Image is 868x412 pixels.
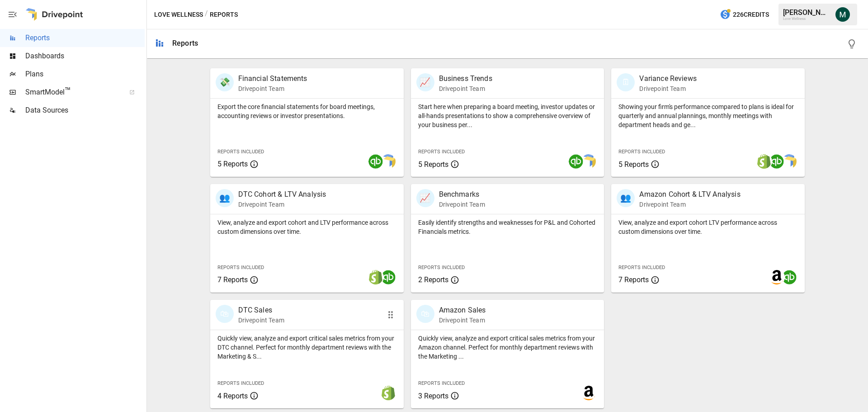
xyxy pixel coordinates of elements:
p: DTC Sales [238,305,284,316]
span: Plans [25,69,145,80]
button: 226Credits [716,6,773,23]
span: 2 Reports [418,275,448,284]
p: Business Trends [439,73,492,84]
div: 🗓 [617,73,635,91]
span: 3 Reports [418,392,448,400]
img: amazon [769,270,784,284]
div: / [205,9,208,20]
div: 🛍 [416,305,434,323]
div: 📈 [416,73,434,91]
p: Drivepoint Team [639,84,696,93]
img: shopify [381,386,396,400]
span: 226 Credits [733,9,769,20]
p: Benchmarks [439,189,485,200]
span: Reports Included [418,149,465,155]
p: Amazon Sales [439,305,486,316]
span: ™ [65,85,71,97]
div: Love Wellness [783,17,830,21]
img: shopify [757,154,771,169]
span: 4 Reports [217,392,248,400]
p: Drivepoint Team [439,84,492,93]
p: Start here when preparing a board meeting, investor updates or all-hands presentations to show a ... [418,102,597,129]
p: Drivepoint Team [439,200,485,209]
span: Reports Included [618,265,665,270]
img: quickbooks [769,154,784,169]
span: 5 Reports [418,160,448,169]
span: 5 Reports [618,160,649,169]
img: shopify [368,270,383,284]
img: smart model [381,154,396,169]
span: Reports [25,33,145,43]
span: 7 Reports [217,275,248,284]
div: 💸 [216,73,234,91]
img: smart model [782,154,797,169]
div: [PERSON_NAME] [783,8,830,17]
p: View, analyze and export cohort LTV performance across custom dimensions over time. [618,218,797,236]
img: amazon [581,386,596,400]
img: quickbooks [782,270,797,284]
img: smart model [581,154,596,169]
p: Amazon Cohort & LTV Analysis [639,189,740,200]
p: Easily identify strengths and weaknesses for P&L and Cohorted Financials metrics. [418,218,597,236]
span: 5 Reports [217,160,248,168]
button: Love Wellness [154,9,203,20]
span: 7 Reports [618,275,649,284]
p: Export the core financial statements for board meetings, accounting reviews or investor presentat... [217,102,396,120]
span: Dashboards [25,51,145,62]
div: 📈 [416,189,434,207]
p: Quickly view, analyze and export critical sales metrics from your Amazon channel. Perfect for mon... [418,334,597,361]
p: Drivepoint Team [639,200,740,209]
p: Quickly view, analyze and export critical sales metrics from your DTC channel. Perfect for monthl... [217,334,396,361]
p: View, analyze and export cohort and LTV performance across custom dimensions over time. [217,218,396,236]
p: Variance Reviews [639,73,696,84]
span: Reports Included [217,380,264,386]
p: Showing your firm's performance compared to plans is ideal for quarterly and annual plannings, mo... [618,102,797,129]
p: Drivepoint Team [439,316,486,325]
span: Reports Included [217,149,264,155]
img: quickbooks [368,154,383,169]
span: SmartModel [25,87,119,98]
span: Data Sources [25,105,145,116]
div: 👥 [617,189,635,207]
img: Michael Cormack [835,7,850,22]
p: Drivepoint Team [238,84,307,93]
img: quickbooks [569,154,583,169]
span: Reports Included [618,149,665,155]
p: DTC Cohort & LTV Analysis [238,189,326,200]
div: Reports [172,39,198,47]
p: Drivepoint Team [238,200,326,209]
span: Reports Included [418,265,465,270]
img: quickbooks [381,270,396,284]
button: Michael Cormack [830,2,855,27]
span: Reports Included [418,380,465,386]
div: 👥 [216,189,234,207]
div: 🛍 [216,305,234,323]
p: Drivepoint Team [238,316,284,325]
span: Reports Included [217,265,264,270]
p: Financial Statements [238,73,307,84]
